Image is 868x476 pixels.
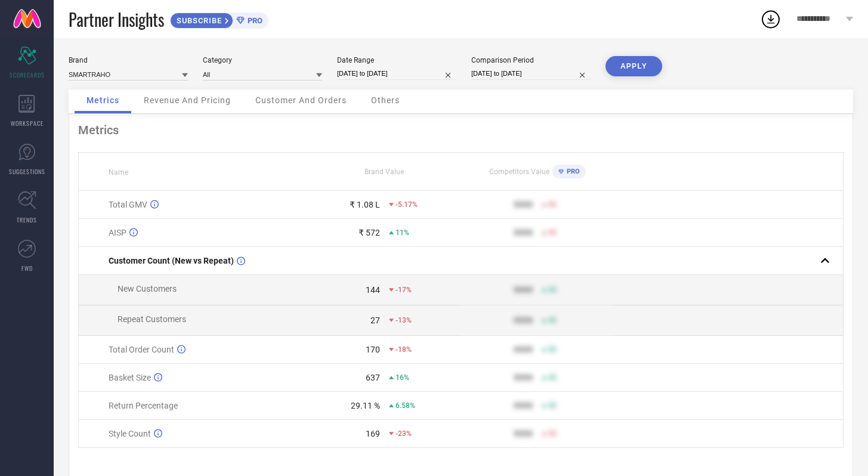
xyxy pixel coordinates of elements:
[351,401,380,410] div: 29.11 %
[396,200,418,209] span: -5.17%
[366,285,380,295] div: 144
[109,345,174,354] span: Total Order Count
[69,56,188,64] div: Brand
[548,429,557,438] span: 50
[514,316,533,325] div: 9999
[203,56,322,64] div: Category
[78,123,844,137] div: Metrics
[69,7,164,32] span: Partner Insights
[109,401,178,410] span: Return Percentage
[21,264,33,273] span: FWD
[109,168,128,177] span: Name
[118,284,177,293] span: New Customers
[337,67,456,80] input: Select date range
[371,95,400,105] span: Others
[514,401,533,410] div: 9999
[471,67,591,80] input: Select comparison period
[350,200,380,209] div: ₹ 1.08 L
[366,345,380,354] div: 170
[11,119,44,128] span: WORKSPACE
[366,373,380,382] div: 637
[548,316,557,324] span: 50
[548,200,557,209] span: 50
[370,316,380,325] div: 27
[514,200,533,209] div: 9999
[396,228,409,237] span: 11%
[144,95,231,105] span: Revenue And Pricing
[109,228,126,237] span: AISP
[606,56,662,76] button: APPLY
[337,56,456,64] div: Date Range
[109,429,151,438] span: Style Count
[87,95,119,105] span: Metrics
[171,16,225,25] span: SUBSCRIBE
[359,228,380,237] div: ₹ 572
[471,56,591,64] div: Comparison Period
[17,215,37,224] span: TRENDS
[514,228,533,237] div: 9999
[109,373,151,382] span: Basket Size
[365,168,404,176] span: Brand Value
[514,345,533,354] div: 9999
[396,401,415,410] span: 6.58%
[366,429,380,438] div: 169
[489,168,549,176] span: Competitors Value
[548,286,557,294] span: 50
[396,345,412,354] span: -18%
[109,200,147,209] span: Total GMV
[396,429,412,438] span: -23%
[548,401,557,410] span: 50
[514,429,533,438] div: 9999
[396,373,409,382] span: 16%
[514,373,533,382] div: 9999
[396,286,412,294] span: -17%
[564,168,580,175] span: PRO
[170,10,268,29] a: SUBSCRIBEPRO
[118,314,186,324] span: Repeat Customers
[548,373,557,382] span: 50
[548,345,557,354] span: 50
[255,95,347,105] span: Customer And Orders
[396,316,412,324] span: -13%
[245,16,262,25] span: PRO
[10,70,45,79] span: SCORECARDS
[760,8,781,30] div: Open download list
[9,167,45,176] span: SUGGESTIONS
[548,228,557,237] span: 50
[109,256,234,265] span: Customer Count (New vs Repeat)
[514,285,533,295] div: 9999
